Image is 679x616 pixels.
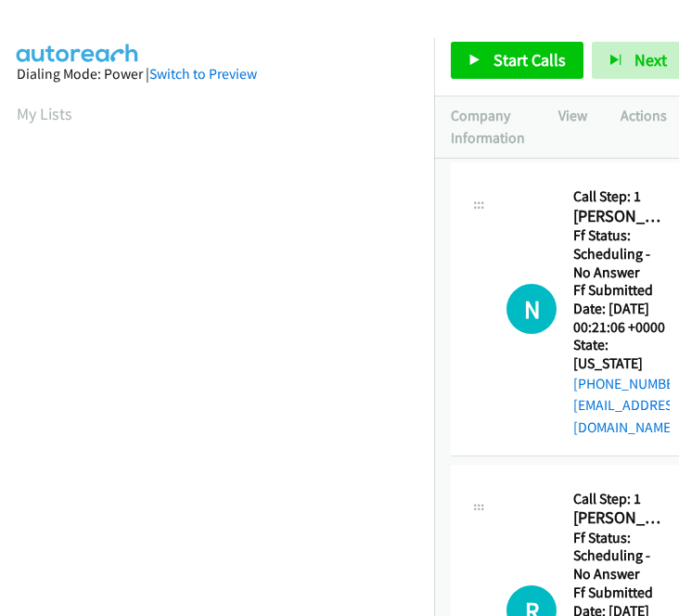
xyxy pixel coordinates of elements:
[573,490,670,508] h5: Call Step: 1
[506,284,557,334] div: The call is yet to be attempted
[17,103,72,124] a: My Lists
[573,206,670,227] h2: [PERSON_NAME]
[17,63,417,85] div: Dialing Mode: Power |
[573,187,670,206] h5: Call Step: 1
[558,105,587,127] p: View
[573,507,670,529] h2: [PERSON_NAME]
[451,105,525,148] p: Company Information
[493,49,566,71] span: Start Calls
[634,49,667,71] span: Next
[621,105,667,127] p: Actions
[573,336,670,372] h5: State: [US_STATE]
[451,42,583,79] a: Start Calls
[573,529,670,584] h5: Ff Status: Scheduling - No Answer
[506,284,557,334] h1: N
[149,65,257,83] a: Switch to Preview
[573,281,670,336] h5: Ff Submitted Date: [DATE] 00:21:06 +0000
[573,226,670,281] h5: Ff Status: Scheduling - No Answer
